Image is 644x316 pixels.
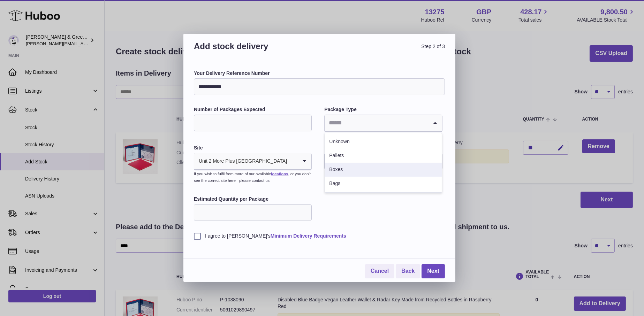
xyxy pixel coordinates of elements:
label: Package Type [324,106,442,113]
div: Search for option [325,115,442,132]
h3: Add stock delivery [194,41,319,60]
a: Cancel [365,264,394,278]
input: Search for option [287,153,297,169]
label: Your Delivery Reference Number [194,70,445,77]
li: Unknown [325,135,441,149]
label: Expected Delivery Date [324,145,442,151]
li: Pallets [325,149,441,163]
a: Minimum Delivery Requirements [271,233,346,239]
a: Back [396,264,420,278]
a: locations [271,172,288,176]
div: Search for option [194,153,311,170]
label: Site [194,145,312,151]
li: Boxes [325,163,441,177]
label: I agree to [PERSON_NAME]'s [194,233,445,239]
small: If you wish to fulfil from more of our available , or you don’t see the correct site here - pleas... [194,172,311,183]
input: Search for option [325,115,428,131]
a: Next [422,264,445,278]
span: Unit 2 More Plus [GEOGRAPHIC_DATA] [194,153,287,169]
li: Bags [325,177,441,191]
label: Number of Packages Expected [194,106,312,113]
span: Step 2 of 3 [319,41,445,60]
label: Estimated Quantity per Package [194,196,312,202]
